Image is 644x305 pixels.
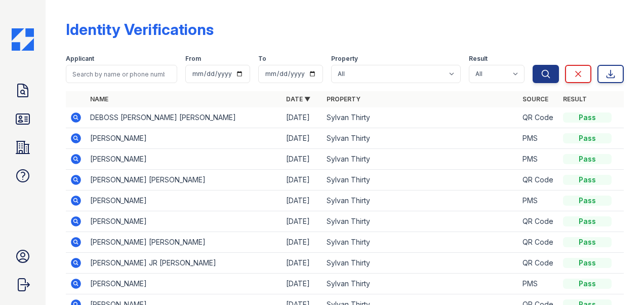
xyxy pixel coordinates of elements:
div: Pass [563,216,612,226]
div: Pass [563,196,612,206]
div: Pass [563,154,612,164]
td: Sylvan Thirty [323,190,518,211]
td: [DATE] [282,128,323,149]
td: PMS [518,274,559,294]
a: Result [563,95,587,103]
td: [DATE] [282,149,323,170]
td: Sylvan Thirty [323,232,518,253]
div: Pass [563,175,612,185]
label: From [185,55,201,63]
label: To [258,55,266,63]
td: DEBOSS [PERSON_NAME] [PERSON_NAME] [86,107,282,128]
td: [DATE] [282,107,323,128]
td: Sylvan Thirty [323,274,518,294]
a: Source [522,95,548,103]
label: Property [331,55,358,63]
td: PMS [518,128,559,149]
div: Pass [563,258,612,268]
td: [PERSON_NAME] [86,274,282,294]
div: Pass [563,112,612,123]
input: Search by name or phone number [66,65,177,83]
td: Sylvan Thirty [323,128,518,149]
td: [PERSON_NAME] JR [PERSON_NAME] [86,253,282,274]
td: [DATE] [282,232,323,253]
td: QR Code [518,107,559,128]
td: Sylvan Thirty [323,253,518,274]
td: [DATE] [282,211,323,232]
a: Name [90,95,108,103]
td: Sylvan Thirty [323,107,518,128]
td: Sylvan Thirty [323,170,518,190]
td: [PERSON_NAME] [86,128,282,149]
td: [DATE] [282,274,323,294]
label: Result [469,55,488,63]
td: [PERSON_NAME] [PERSON_NAME] [86,232,282,253]
td: [DATE] [282,253,323,274]
td: [PERSON_NAME] [86,149,282,170]
td: [PERSON_NAME] [86,190,282,211]
td: QR Code [518,211,559,232]
a: Property [327,95,360,103]
div: Identity Verifications [66,20,214,39]
td: [DATE] [282,190,323,211]
td: QR Code [518,253,559,274]
div: Pass [563,237,612,247]
td: [PERSON_NAME] [86,211,282,232]
td: QR Code [518,232,559,253]
td: PMS [518,149,559,170]
a: Date ▼ [286,95,310,103]
label: Applicant [66,55,94,63]
td: Sylvan Thirty [323,211,518,232]
td: [DATE] [282,170,323,190]
td: [PERSON_NAME] [PERSON_NAME] [86,170,282,190]
td: PMS [518,190,559,211]
div: Pass [563,279,612,289]
td: Sylvan Thirty [323,149,518,170]
img: CE_Icon_Blue-c292c112584629df590d857e76928e9f676e5b41ef8f769ba2f05ee15b207248.png [12,28,34,51]
div: Pass [563,133,612,143]
td: QR Code [518,170,559,190]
